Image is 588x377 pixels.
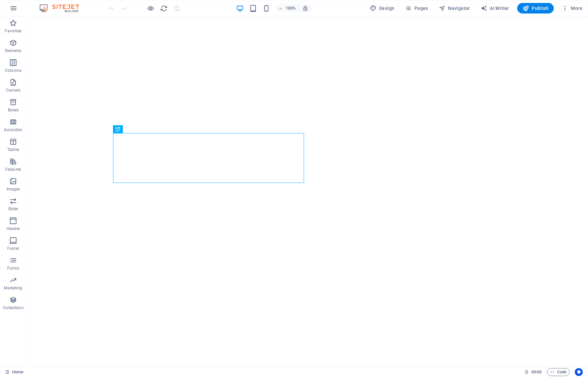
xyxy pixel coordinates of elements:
button: Code [547,368,570,376]
span: AI Writer [481,5,509,12]
div: Design (Ctrl+Alt+Y) [367,3,397,14]
button: More [559,3,585,14]
p: Forms [7,266,19,271]
p: Slider [8,206,18,212]
button: Design [367,3,397,14]
span: Pages [405,5,428,12]
button: Pages [402,3,431,14]
h6: 100% [285,4,296,12]
p: Footer [7,246,19,251]
span: Navigator [439,5,470,12]
span: Design [370,5,395,12]
p: Features [5,167,21,172]
span: Publish [522,5,548,12]
p: Columns [5,68,21,73]
img: Editor Logo [38,4,87,12]
p: Boxes [8,107,19,113]
p: Favorites [5,28,21,34]
button: Click here to leave preview mode and continue editing [147,4,154,12]
i: Reload page [160,5,168,12]
span: Code [550,368,567,376]
a: Click to cancel selection. Double-click to open Pages [5,368,23,376]
p: Marketing [4,285,22,291]
button: reload [160,4,168,12]
p: Collections [3,305,23,310]
h6: Session time [524,368,542,376]
i: On resize automatically adjust zoom level to fit chosen device. [302,5,308,11]
p: Tables [7,147,19,152]
button: AI Writer [478,3,512,14]
span: : [536,369,537,374]
p: Elements [5,48,22,53]
span: More [562,5,582,12]
button: Usercentrics [575,368,583,376]
button: Navigator [436,3,473,14]
p: Images [7,187,20,192]
button: 100% [275,4,299,12]
button: Publish [517,3,554,14]
p: Accordion [4,127,22,132]
span: 00 00 [531,368,542,376]
p: Content [6,88,20,93]
p: Header [7,226,20,231]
